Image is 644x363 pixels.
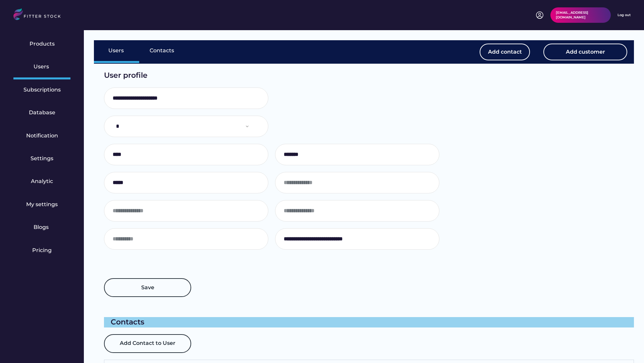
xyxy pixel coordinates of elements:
div: Notification [26,132,58,139]
img: yH5BAEAAAAALAAAAAABAAEAAAIBRAA7 [253,94,261,102]
img: yH5BAEAAAAALAAAAAABAAEAAAIBRAA7 [253,122,261,130]
img: LOGO.svg [13,8,66,22]
button: Add Contact to User [104,334,191,353]
img: yH5BAEAAAAALAAAAAABAAEAAAIBRAA7 [253,150,261,159]
img: yH5BAEAAAAALAAAAAABAAEAAAIBRAA7 [253,207,261,215]
img: yH5BAEAAAAALAAAAAABAAEAAAIBRAA7 [253,179,261,187]
button: Add contact [480,44,530,60]
div: Blogs [34,224,50,231]
div: Contacts [150,47,174,54]
button: Save [104,278,191,297]
div: Settings [31,155,53,162]
div: Pricing [32,247,52,254]
img: yH5BAEAAAAALAAAAAABAAEAAAIBRAA7 [424,179,432,187]
div: My settings [26,201,58,208]
img: yH5BAEAAAAALAAAAAABAAEAAAIBRAA7 [253,235,261,243]
div: Log out [618,13,631,17]
div: User profile [104,70,567,81]
div: Analytic [31,178,53,185]
button: Add customer [543,44,627,60]
div: Products [30,40,55,48]
div: Database [29,109,55,116]
div: Subscriptions [23,86,61,94]
div: [EMAIL_ADDRESS][DOMAIN_NAME] [556,10,605,20]
img: yH5BAEAAAAALAAAAAABAAEAAAIBRAA7 [424,207,432,215]
div: Users [108,47,125,54]
div: Contacts [104,317,634,327]
div: Users [34,63,50,70]
img: profile-circle.svg [536,11,544,19]
img: yH5BAEAAAAALAAAAAABAAEAAAIBRAA7 [424,150,432,159]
